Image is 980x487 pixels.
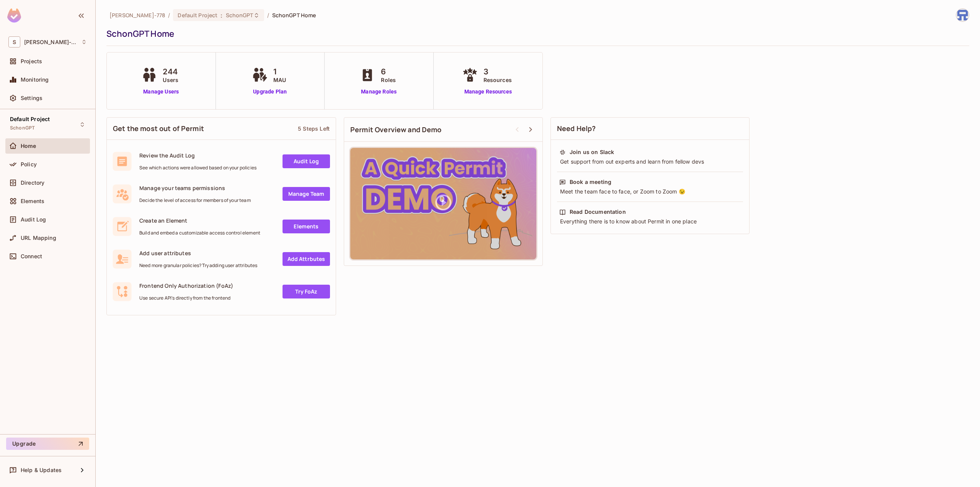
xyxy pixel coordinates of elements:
[168,11,170,19] li: /
[283,220,330,233] a: Elements
[483,66,512,77] span: 3
[250,88,290,96] a: Upgrade Plan
[21,198,44,204] span: Elements
[273,76,286,84] span: MAU
[559,218,741,225] div: Everything there is to know about Permit in one place
[220,12,223,18] span: :
[570,208,626,216] div: Read Documentation
[139,295,233,301] span: Use secure API's directly from the frontend
[139,184,251,192] span: Manage your teams permissions
[113,124,204,133] span: Get the most out of Permit
[381,76,396,84] span: Roles
[570,178,611,186] div: Book a meeting
[21,77,49,83] span: Monitoring
[21,180,44,186] span: Directory
[140,88,182,96] a: Manage Users
[21,216,46,223] span: Audit Log
[178,11,217,19] span: Default Project
[21,161,37,167] span: Policy
[106,28,965,39] div: SchonGPT Home
[298,125,330,132] div: 5 Steps Left
[21,253,42,259] span: Connect
[559,188,741,195] div: Meet the team face to face, or Zoom to Zoom 😉
[267,11,269,19] li: /
[139,230,260,236] span: Build and embed a customizable access control element
[21,235,56,241] span: URL Mapping
[139,152,256,159] span: Review the Audit Log
[381,66,396,77] span: 6
[10,116,50,122] span: Default Project
[272,11,316,19] span: SchonGPT Home
[283,154,330,168] a: Audit Log
[283,187,330,201] a: Manage Team
[109,11,165,19] span: the active workspace
[283,285,330,298] a: Try FoAz
[226,11,253,19] span: SchonGPT
[21,467,62,473] span: Help & Updates
[21,143,36,149] span: Home
[557,124,596,133] span: Need Help?
[139,165,256,171] span: See which actions were allowed based on your policies
[956,9,969,21] img: kzhu@schonfeld.com
[163,76,178,84] span: Users
[21,95,42,101] span: Settings
[10,125,35,131] span: SchonGPT
[358,88,400,96] a: Manage Roles
[461,88,516,96] a: Manage Resources
[21,58,42,64] span: Projects
[283,252,330,266] a: Add Attrbutes
[7,8,21,23] img: SReyMgAAAABJRU5ErkJggg==
[483,76,512,84] span: Resources
[139,262,257,269] span: Need more granular policies? Try adding user attributes
[350,125,442,134] span: Permit Overview and Demo
[6,438,89,450] button: Upgrade
[163,66,178,77] span: 244
[24,39,77,45] span: Workspace: Scott-778
[8,36,20,48] span: S
[139,282,233,289] span: Frontend Only Authorization (FoAz)
[559,158,741,166] div: Get support from out experts and learn from fellow devs
[139,249,257,257] span: Add user attributes
[273,66,286,77] span: 1
[570,148,614,156] div: Join us on Slack
[139,197,251,203] span: Decide the level of access for members of your team
[139,217,260,224] span: Create an Element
